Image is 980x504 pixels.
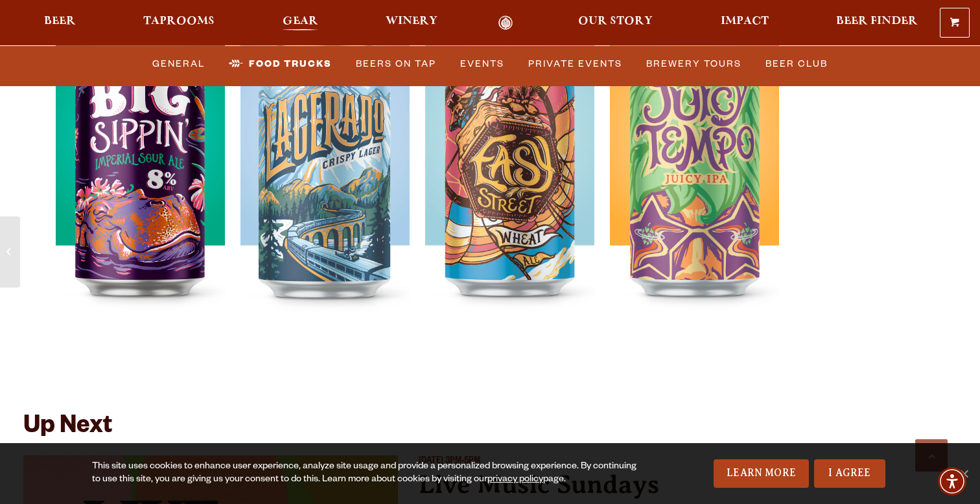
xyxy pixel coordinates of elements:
[481,16,530,30] a: Odell Home
[915,439,948,472] a: Scroll to top
[143,16,215,27] span: Taprooms
[56,23,225,347] img: Big Sippin’
[712,16,777,30] a: Impact
[610,23,779,347] img: Juicy Tempo
[938,467,966,496] div: Accessibility Menu
[274,16,327,30] a: Gear
[578,16,653,27] span: Our Story
[570,16,661,30] a: Our Story
[721,16,769,27] span: Impact
[487,475,543,485] a: privacy policy
[283,16,318,27] span: Gear
[641,49,747,78] a: Brewery Tours
[714,459,809,488] a: Learn More
[351,49,441,78] a: Beers on Tap
[135,16,223,30] a: Taprooms
[523,49,627,78] a: Private Events
[240,23,410,347] img: Lagerado
[92,461,641,487] div: This site uses cookies to enhance user experience, analyze site usage and provide a personalized ...
[425,23,594,347] img: Easy Street
[455,49,509,78] a: Events
[36,16,84,30] a: Beer
[828,16,926,30] a: Beer Finder
[760,49,833,78] a: Beer Club
[224,49,337,78] a: Food Trucks
[836,16,918,27] span: Beer Finder
[814,459,885,488] a: I Agree
[147,49,210,78] a: General
[377,16,446,30] a: Winery
[44,16,76,27] span: Beer
[386,16,437,27] span: Winery
[23,414,112,442] h2: Up Next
